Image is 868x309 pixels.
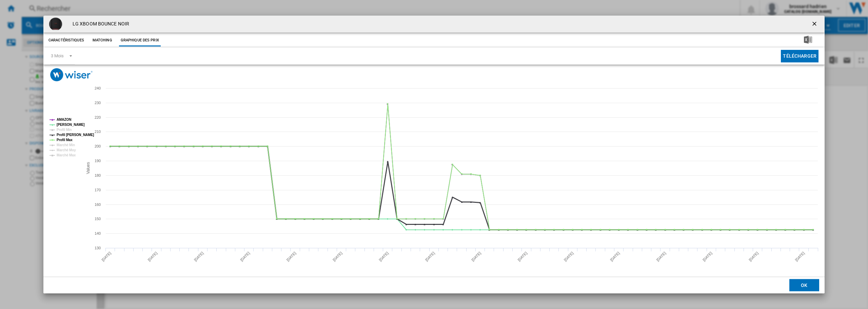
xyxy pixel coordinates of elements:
tspan: AMAZON [57,118,71,121]
tspan: [DATE] [609,251,620,262]
tspan: Marché Max [57,153,76,157]
tspan: Profil [PERSON_NAME] [57,133,94,137]
tspan: [DATE] [794,251,806,262]
tspan: Marché Moy [57,148,76,152]
tspan: [DATE] [101,251,112,262]
img: logo_wiser_300x94.png [50,68,93,81]
tspan: 190 [95,159,101,163]
tspan: [DATE] [655,251,667,262]
tspan: [DATE] [425,251,436,262]
button: Caractéristiques [47,34,86,46]
tspan: [DATE] [193,251,204,262]
ng-md-icon: getI18NText('BUTTONS.CLOSE_DIALOG') [811,20,819,28]
tspan: 130 [95,246,101,250]
md-dialog: Product popup [43,16,825,294]
tspan: [DATE] [332,251,343,262]
tspan: [DATE] [471,251,482,262]
tspan: [DATE] [748,251,759,262]
tspan: [PERSON_NAME] [57,123,85,127]
tspan: 240 [95,86,101,90]
tspan: [DATE] [239,251,251,262]
button: Matching [87,34,117,46]
tspan: [DATE] [286,251,297,262]
button: getI18NText('BUTTONS.CLOSE_DIALOG') [808,17,822,31]
button: Graphique des prix [119,34,161,46]
tspan: 170 [95,188,101,192]
tspan: Marché Min [57,143,75,147]
tspan: Profil Max [57,138,73,142]
tspan: [DATE] [517,251,528,262]
tspan: [DATE] [378,251,389,262]
tspan: [DATE] [147,251,158,262]
tspan: 140 [95,231,101,235]
tspan: 160 [95,202,101,207]
tspan: 230 [95,101,101,105]
button: Télécharger au format Excel [793,34,823,46]
tspan: 150 [95,217,101,221]
button: Télécharger [781,50,818,62]
tspan: Profil Min [57,128,72,132]
h4: LG XBOOM BOUNCE NOIR [69,21,129,27]
div: 3 Mois [51,53,63,58]
tspan: [DATE] [702,251,713,262]
tspan: 210 [95,130,101,134]
img: excel-24x24.png [804,36,812,44]
tspan: 200 [95,144,101,148]
tspan: 180 [95,173,101,177]
button: OK [789,279,819,291]
img: 8806096327241_h_f_l_0 [49,17,62,31]
tspan: Values [86,162,91,174]
tspan: 220 [95,115,101,119]
tspan: [DATE] [563,251,574,262]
